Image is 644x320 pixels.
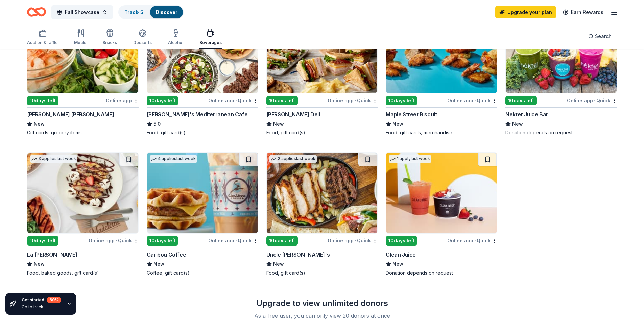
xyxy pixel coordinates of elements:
[147,13,258,93] img: Image for Taziki's Mediterranean Cafe
[267,153,378,233] img: Image for Uncle Julio's
[74,26,86,49] button: Meals
[27,4,46,20] a: Home
[505,12,617,136] a: Image for Nekter Juice Bar3 applieslast week10days leftOnline app•QuickNekter Juice BarNewDonatio...
[225,298,420,309] div: Upgrade to view unlimited donors
[124,9,143,15] a: Track· 5
[208,236,258,245] div: Online app Quick
[495,6,556,18] a: Upgrade your plan
[51,5,113,19] button: Fall Showcase
[147,152,258,276] a: Image for Caribou Coffee4 applieslast week10days leftOnline app•QuickCaribou CoffeeNewCoffee, gif...
[147,153,258,233] img: Image for Caribou Coffee
[389,155,431,163] div: 1 apply last week
[512,120,523,128] span: New
[386,236,417,246] div: 10 days left
[208,96,258,105] div: Online app Quick
[505,129,617,136] div: Donation depends on request
[118,5,184,19] button: Track· 5Discover
[147,12,258,136] a: Image for Taziki's Mediterranean Cafe1 applylast week10days leftOnline app•Quick[PERSON_NAME]'s M...
[583,29,617,43] button: Search
[89,236,139,245] div: Online app Quick
[102,40,117,45] div: Snacks
[567,96,617,105] div: Online app Quick
[133,26,152,49] button: Desserts
[147,129,258,136] div: Food, gift card(s)
[273,260,284,268] span: New
[266,270,378,276] div: Food, gift card(s)
[147,251,186,259] div: Caribou Coffee
[199,26,222,49] button: Beverages
[27,153,138,233] img: Image for La Madeleine
[147,270,258,276] div: Coffee, gift card(s)
[235,238,237,243] span: •
[27,96,58,105] div: 10 days left
[199,40,222,45] div: Beverages
[156,9,177,15] a: Discover
[34,260,45,268] span: New
[266,251,330,259] div: Uncle [PERSON_NAME]'s
[386,152,497,276] a: Image for Clean Juice1 applylast week10days leftOnline app•QuickClean JuiceNewDonation depends on...
[153,260,164,268] span: New
[102,26,117,49] button: Snacks
[30,155,77,163] div: 3 applies last week
[386,251,416,259] div: Clean Juice
[328,236,378,245] div: Online app Quick
[27,251,77,259] div: La [PERSON_NAME]
[506,13,617,93] img: Image for Nekter Juice Bar
[153,120,161,128] span: 5.0
[474,98,476,103] span: •
[386,96,417,105] div: 10 days left
[355,238,356,243] span: •
[267,13,378,93] img: Image for McAlister's Deli
[355,98,356,103] span: •
[27,129,139,136] div: Gift cards, grocery items
[559,6,607,18] a: Earn Rewards
[27,12,139,136] a: Image for Harris Teeter2 applieslast week10days leftOnline app[PERSON_NAME] [PERSON_NAME]NewGift ...
[266,12,378,136] a: Image for McAlister's Deli6 applieslast week10days leftOnline app•Quick[PERSON_NAME] DeliNewFood,...
[266,96,298,105] div: 10 days left
[147,96,178,105] div: 10 days left
[168,26,183,49] button: Alcohol
[116,238,117,243] span: •
[386,153,497,233] img: Image for Clean Juice
[505,110,548,119] div: Nekter Juice Bar
[65,8,99,16] span: Fall Showcase
[27,13,138,93] img: Image for Harris Teeter
[266,152,378,276] a: Image for Uncle Julio's2 applieslast week10days leftOnline app•QuickUncle [PERSON_NAME]'sNewFood,...
[106,96,139,105] div: Online app
[168,40,183,45] div: Alcohol
[150,155,197,163] div: 4 applies last week
[47,297,61,303] div: 60 %
[594,98,595,103] span: •
[386,270,497,276] div: Donation depends on request
[233,312,411,320] div: As a free user, you can only view 20 donors at once
[595,32,612,40] span: Search
[273,120,284,128] span: New
[74,40,86,45] div: Meals
[392,260,403,268] span: New
[34,120,45,128] span: New
[266,236,298,246] div: 10 days left
[447,236,497,245] div: Online app Quick
[392,120,403,128] span: New
[386,129,497,136] div: Food, gift cards, merchandise
[474,238,476,243] span: •
[133,40,152,45] div: Desserts
[386,110,437,119] div: Maple Street Biscuit
[147,236,178,246] div: 10 days left
[386,12,497,136] a: Image for Maple Street Biscuit2 applieslast week10days leftOnline app•QuickMaple Street BiscuitNe...
[22,297,61,303] div: Get started
[27,152,139,276] a: Image for La Madeleine3 applieslast week10days leftOnline app•QuickLa [PERSON_NAME]NewFood, baked...
[27,270,139,276] div: Food, baked goods, gift card(s)
[447,96,497,105] div: Online app Quick
[27,26,58,49] button: Auction & raffle
[266,129,378,136] div: Food, gift card(s)
[27,110,114,119] div: [PERSON_NAME] [PERSON_NAME]
[27,236,58,246] div: 10 days left
[386,13,497,93] img: Image for Maple Street Biscuit
[235,98,237,103] span: •
[269,155,317,163] div: 2 applies last week
[147,110,247,119] div: [PERSON_NAME]'s Mediterranean Cafe
[505,96,537,105] div: 10 days left
[328,96,378,105] div: Online app Quick
[22,304,61,310] div: Go to track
